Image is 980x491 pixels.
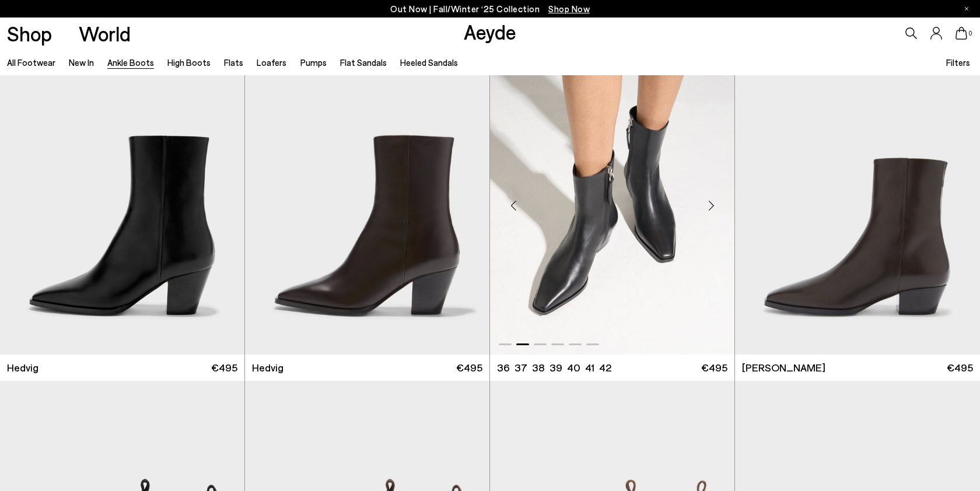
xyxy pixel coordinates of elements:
li: 38 [532,360,545,375]
a: Flats [224,57,243,68]
li: 37 [514,360,527,375]
a: Hedvig €495 [245,355,489,381]
li: 40 [567,360,580,375]
a: Loafers [257,57,286,68]
ul: variant [497,360,608,375]
span: Hedvig [252,360,283,375]
img: Baba Pointed Cowboy Boots [490,47,734,355]
div: Next slide [694,188,729,223]
span: €495 [947,360,973,375]
a: Next slide Previous slide [245,47,489,355]
a: 0 [956,27,967,40]
a: Ankle Boots [107,57,154,68]
a: Next slide Previous slide [735,47,980,355]
li: 41 [585,360,594,375]
span: €495 [211,360,237,375]
a: 36 37 38 39 40 41 42 €495 [490,355,734,381]
div: 1 / 6 [245,47,489,355]
a: World [79,23,131,44]
a: Aeyde [464,19,516,44]
span: Navigate to /collections/new-in [548,3,590,14]
span: 0 [967,30,973,37]
img: Baba Pointed Cowboy Boots [735,47,980,355]
span: Filters [946,57,970,68]
a: High Boots [167,57,211,68]
div: 2 / 6 [490,47,734,355]
p: Out Now | Fall/Winter ‘25 Collection [390,2,590,16]
a: All Footwear [7,57,55,68]
li: 39 [549,360,562,375]
a: Pumps [300,57,327,68]
li: 36 [497,360,510,375]
a: New In [69,57,94,68]
a: Next slide Previous slide [490,47,734,355]
div: Previous slide [496,188,531,223]
a: Flat Sandals [340,57,387,68]
a: Shop [7,23,52,44]
span: Hedvig [7,360,38,375]
img: Hedvig Cowboy Ankle Boots [245,47,489,355]
li: 42 [599,360,611,375]
span: €495 [456,360,482,375]
a: Heeled Sandals [400,57,458,68]
span: €495 [701,360,727,375]
div: 1 / 6 [735,47,980,355]
span: [PERSON_NAME] [742,360,825,375]
a: [PERSON_NAME] €495 [735,355,980,381]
